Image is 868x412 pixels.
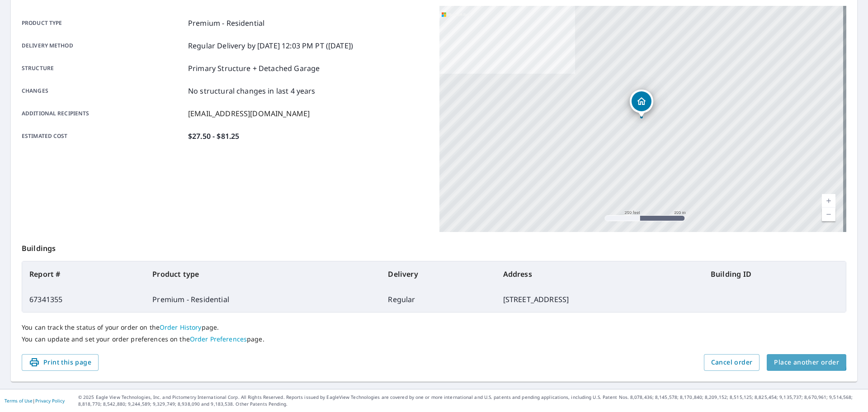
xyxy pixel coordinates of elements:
[78,394,863,407] p: © 2025 Eagle View Technologies, Inc. and Pictometry International Corp. All Rights Reserved. Repo...
[22,335,846,343] p: You can update and set your order preferences on the page.
[22,131,184,142] p: Estimated cost
[188,108,310,119] p: [EMAIL_ADDRESS][DOMAIN_NAME]
[22,287,145,312] td: 67341355
[703,261,846,287] th: Building ID
[22,85,184,96] p: Changes
[22,232,846,261] p: Buildings
[188,18,264,28] p: Premium - Residential
[496,261,703,287] th: Address
[188,85,316,96] p: No structural changes in last 4 years
[22,108,184,119] p: Additional recipients
[22,261,145,287] th: Report #
[22,63,184,74] p: Structure
[22,40,184,51] p: Delivery method
[188,131,239,142] p: $27.50 - $81.25
[190,335,247,343] a: Order Preferences
[381,287,495,312] td: Regular
[704,354,760,371] button: Cancel order
[5,398,65,403] p: |
[774,357,839,368] span: Place another order
[822,208,835,221] a: Current Level 17, Zoom Out
[22,323,846,331] p: You can track the status of your order on the page.
[711,357,753,368] span: Cancel order
[145,261,381,287] th: Product type
[188,40,353,51] p: Regular Delivery by [DATE] 12:03 PM PT ([DATE])
[381,261,495,287] th: Delivery
[145,287,381,312] td: Premium - Residential
[496,287,703,312] td: [STREET_ADDRESS]
[22,354,99,371] button: Print this page
[35,398,65,404] a: Privacy Policy
[630,90,653,118] div: Dropped pin, building 1, Residential property, 18 Fernandina St Mount Pleasant, SC 29464
[29,357,91,368] span: Print this page
[822,194,835,208] a: Current Level 17, Zoom In
[22,18,184,28] p: Product type
[160,323,202,331] a: Order History
[5,398,33,404] a: Terms of Use
[188,63,320,74] p: Primary Structure + Detached Garage
[767,354,846,371] button: Place another order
